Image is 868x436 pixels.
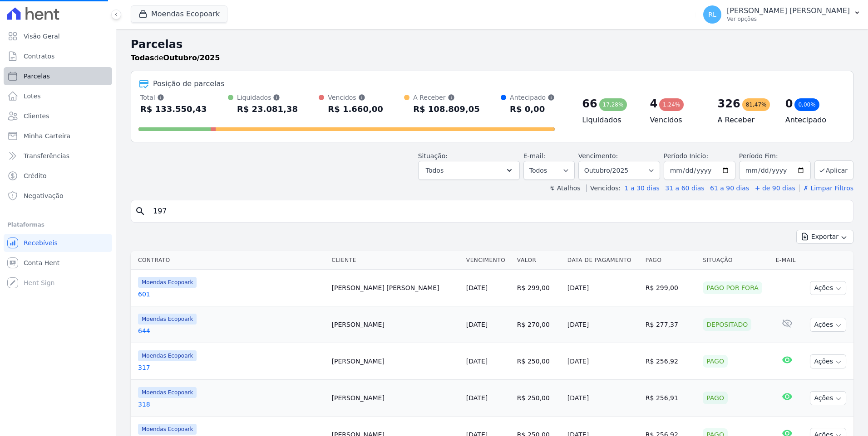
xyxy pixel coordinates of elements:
[328,251,463,270] th: Cliente
[7,219,108,230] div: Plataformas
[739,151,811,161] label: Período Fim:
[582,115,635,126] h4: Liquidados
[138,326,325,335] a: 644
[727,15,850,23] p: Ver opções
[718,97,740,111] div: 326
[659,98,684,111] div: 1,24%
[4,167,112,185] a: Crédito
[642,380,699,417] td: R$ 256,91
[513,306,564,343] td: R$ 270,00
[426,165,444,176] span: Todos
[772,251,802,270] th: E-mail
[708,11,716,18] span: RL
[24,171,47,180] span: Crédito
[135,206,146,217] i: search
[799,184,853,192] a: ✗ Limpar Filtros
[4,254,112,272] a: Conta Hent
[642,343,699,380] td: R$ 256,92
[814,160,853,180] button: Aplicar
[138,363,325,372] a: 317
[510,102,555,116] div: R$ 0,00
[24,92,41,101] span: Lotes
[625,184,660,192] a: 1 a 30 dias
[796,230,853,244] button: Exportar
[148,202,849,220] input: Buscar por nome do lote ou do cliente
[513,270,564,306] td: R$ 299,00
[237,102,298,116] div: R$ 23.081,38
[513,343,564,380] td: R$ 250,00
[710,184,749,192] a: 61 a 90 dias
[785,115,838,126] h4: Antecipado
[794,98,819,111] div: 0,00%
[510,93,555,102] div: Antecipado
[140,102,207,116] div: R$ 133.550,43
[418,161,520,180] button: Todos
[810,318,846,332] button: Ações
[4,67,112,85] a: Parcelas
[810,354,846,368] button: Ações
[131,5,227,23] button: Moendas Ecopoark
[24,238,58,247] span: Recebíveis
[578,152,618,160] label: Vencimento:
[586,184,621,192] label: Vencidos:
[696,2,868,27] button: RL [PERSON_NAME] [PERSON_NAME] Ver opções
[138,387,197,398] span: Moendas Ecopoark
[599,98,627,111] div: 17,28%
[413,102,480,116] div: R$ 108.809,05
[328,93,383,102] div: Vencidos
[153,78,225,89] div: Posição de parcelas
[810,281,846,295] button: Ações
[699,251,772,270] th: Situação
[810,391,846,405] button: Ações
[727,6,850,15] p: [PERSON_NAME] [PERSON_NAME]
[564,380,642,417] td: [DATE]
[549,184,580,192] label: ↯ Atalhos
[466,284,488,291] a: [DATE]
[24,131,70,140] span: Minha Carteira
[466,321,488,328] a: [DATE]
[138,290,325,299] a: 601
[564,343,642,380] td: [DATE]
[665,184,704,192] a: 31 a 60 dias
[138,350,197,361] span: Moendas Ecopoark
[24,258,59,267] span: Conta Hent
[582,97,597,111] div: 66
[24,52,54,61] span: Contratos
[642,270,699,306] td: R$ 299,00
[785,97,793,111] div: 0
[523,152,546,160] label: E-mail:
[564,306,642,343] td: [DATE]
[564,251,642,270] th: Data de Pagamento
[642,306,699,343] td: R$ 277,37
[755,184,795,192] a: + de 90 dias
[328,343,463,380] td: [PERSON_NAME]
[703,318,751,331] div: Depositado
[138,400,325,409] a: 318
[138,314,197,325] span: Moendas Ecopoark
[163,53,220,62] strong: Outubro/2025
[131,251,328,270] th: Contrato
[328,306,463,343] td: [PERSON_NAME]
[4,87,112,105] a: Lotes
[24,72,50,81] span: Parcelas
[703,355,728,368] div: Pago
[237,93,298,102] div: Liquidados
[328,380,463,417] td: [PERSON_NAME]
[131,36,853,53] h2: Parcelas
[328,102,383,116] div: R$ 1.660,00
[138,277,197,288] span: Moendas Ecopoark
[4,187,112,205] a: Negativação
[4,27,112,45] a: Visão Geral
[4,47,112,65] a: Contratos
[24,32,60,41] span: Visão Geral
[742,98,770,111] div: 81,47%
[131,53,220,63] p: de
[564,270,642,306] td: [DATE]
[703,281,762,294] div: Pago por fora
[642,251,699,270] th: Pago
[466,358,488,365] a: [DATE]
[24,111,49,121] span: Clientes
[718,115,771,126] h4: A Receber
[513,380,564,417] td: R$ 250,00
[138,424,197,435] span: Moendas Ecopoark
